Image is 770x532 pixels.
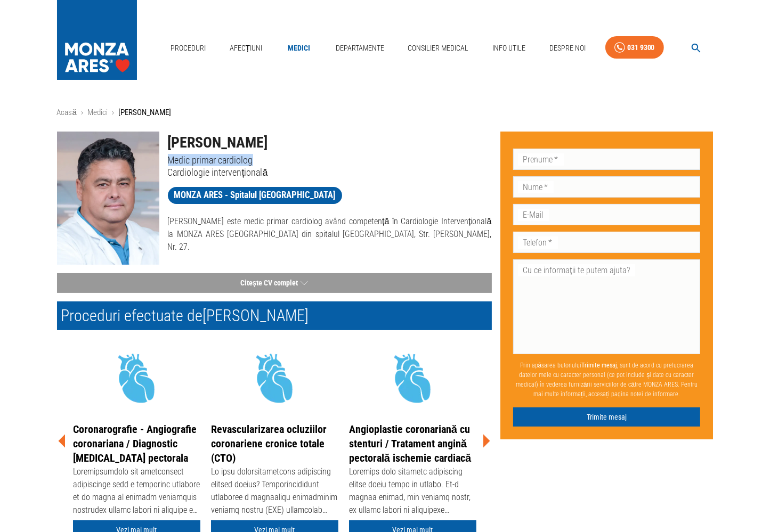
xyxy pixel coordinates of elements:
[168,187,342,204] a: MONZA ARES - Spitalul [GEOGRAPHIC_DATA]
[211,423,327,464] a: Revascularizarea ocluziilor coronariene cronice totale (CTO)
[57,273,492,293] button: Citește CV complet
[112,107,114,119] li: ›
[73,465,200,519] div: Loremipsumdolo sit ametconsect adipiscinge sedd e temporinc utlabore et do magna al enimadm venia...
[168,166,492,178] p: Cardiologie intervențională
[545,37,590,59] a: Despre Noi
[168,189,342,202] span: MONZA ARES - Spitalul [GEOGRAPHIC_DATA]
[57,108,77,117] a: Acasă
[168,215,492,253] p: [PERSON_NAME] este medic primar cardiolog având competență în Cardiologie Intervențională la MONZ...
[581,362,617,369] b: Trimite mesaj
[73,423,197,464] a: Coronarografie - Angiografie coronariana / Diagnostic [MEDICAL_DATA] pectorala
[403,37,473,59] a: Consilier Medical
[513,407,701,427] button: Trimite mesaj
[349,465,476,519] div: Loremips dolo sitametc adipiscing elitse doeiu tempo in utlabo. Et-d magnaa enimad, min veniamq n...
[488,37,530,59] a: Info Utile
[605,36,664,59] a: 031 9300
[87,108,108,117] a: Medici
[331,37,388,59] a: Departamente
[627,41,655,54] div: 031 9300
[513,356,701,403] p: Prin apăsarea butonului , sunt de acord cu prelucrarea datelor mele cu caracter personal (ce pot ...
[349,423,471,464] a: Angioplastie coronariană cu stenturi / Tratament angină pectorală ischemie cardiacă
[168,154,492,166] p: Medic primar cardiolog
[211,465,338,519] div: Lo ipsu dolorsitametcons adipiscing elitsed doeius? Temporincididunt utlaboree d magnaaliqu enima...
[225,37,267,59] a: Afecțiuni
[282,37,316,59] a: Medici
[81,107,83,119] li: ›
[57,132,159,265] img: Dr. Marin Postu
[57,107,714,119] nav: breadcrumb
[118,107,171,119] p: [PERSON_NAME]
[168,132,492,154] h1: [PERSON_NAME]
[166,37,210,59] a: Proceduri
[57,301,492,330] h2: Proceduri efectuate de [PERSON_NAME]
